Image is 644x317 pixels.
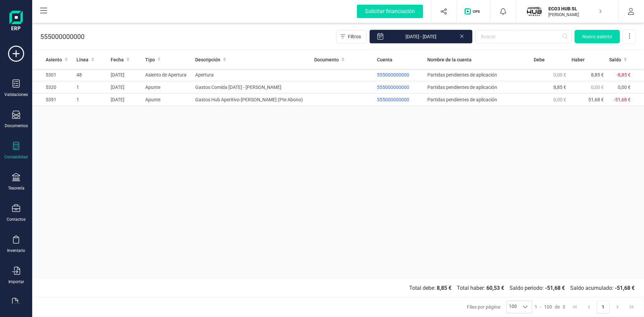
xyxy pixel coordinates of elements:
img: Logo Finanedi [9,11,23,32]
td: Asiento de Apertura [143,69,193,81]
span: Asiento [46,56,62,63]
div: Documentos [5,123,28,128]
b: 60,53 € [486,285,504,291]
span: 555000000000 [377,85,409,90]
p: 555000000000 [40,32,85,41]
span: -8,85 € [616,72,631,77]
td: [DATE] [108,69,142,81]
span: Linea [76,56,89,63]
button: Last Page [625,301,638,313]
td: Apertura [193,69,312,81]
span: 8,85 € [553,85,566,90]
td: 5301 [32,69,74,81]
td: Gastos Hub Aperitivo-[PERSON_NAME] (Pte Abono) [193,94,312,106]
span: Documento [314,56,339,63]
button: Nuevo asiento [575,30,620,43]
div: Contactos [7,217,25,222]
td: Partidas pendientes de aplicación [425,81,531,94]
td: Partidas pendientes de aplicación [425,94,531,106]
span: 0,00 € [553,72,566,77]
td: 5320 [32,81,74,94]
span: Total debe: [407,284,454,292]
span: 0,00 € [553,97,566,102]
span: Saldo acumulado: [568,284,637,292]
b: -51,68 € [615,285,635,291]
td: 48 [74,69,108,81]
td: [DATE] [108,94,142,106]
span: -51,68 € [614,97,631,102]
div: - [535,304,565,310]
td: 1 [74,94,108,106]
span: Saldo [609,56,621,63]
span: Cuenta [377,56,392,63]
span: Haber [572,56,585,63]
span: 51,68 € [588,97,604,102]
button: Logo de OPS [461,1,486,22]
b: -51,68 € [545,285,565,291]
button: ECECO3 HUB SL[PERSON_NAME] [524,1,610,22]
td: [DATE] [108,81,142,94]
div: Validaciones [4,92,28,97]
td: Gastos Comida [DATE] - [PERSON_NAME] [193,81,312,94]
span: Saldo periodo: [507,284,568,292]
span: 555000000000 [377,72,409,77]
button: Solicitar financiación [349,1,431,22]
button: Page 1 [597,301,609,313]
span: 0,00 € [618,85,631,90]
span: 0,00 € [591,85,604,90]
span: 555000000000 [377,97,409,102]
b: 8,85 € [437,285,451,291]
span: 100 [507,301,519,313]
span: Fecha [111,56,124,63]
span: 3 [562,304,565,310]
span: Total haber: [454,284,507,292]
input: Buscar [475,30,572,43]
img: EC [527,4,542,19]
td: 1 [74,81,108,94]
p: ECO3 HUB SL [548,5,602,12]
span: Tipo [145,56,155,63]
span: 1 [535,304,537,310]
div: Inventario [7,248,25,253]
span: Debe [534,56,545,63]
button: Filtros [336,30,367,43]
span: de [555,304,560,310]
div: Tesorería [8,186,24,191]
button: Next Page [611,301,624,313]
span: Nuevo asiento [582,33,612,40]
span: Descripción [195,56,220,63]
td: 5391 [32,94,74,106]
span: Filtros [348,33,361,40]
div: Contabilidad [4,154,28,160]
button: Previous Page [583,301,595,313]
span: 100 [544,304,552,310]
p: [PERSON_NAME] [548,12,602,17]
td: Apunte [143,81,193,94]
div: Filas por página: [467,301,532,313]
div: Importar [8,279,24,284]
span: 8,85 € [591,72,604,77]
button: First Page [569,301,581,313]
img: Logo de OPS [465,8,482,15]
span: Nombre de la cuenta [427,56,472,63]
td: Apunte [143,94,193,106]
div: Solicitar financiación [357,5,423,18]
td: Partidas pendientes de aplicación [425,69,531,81]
